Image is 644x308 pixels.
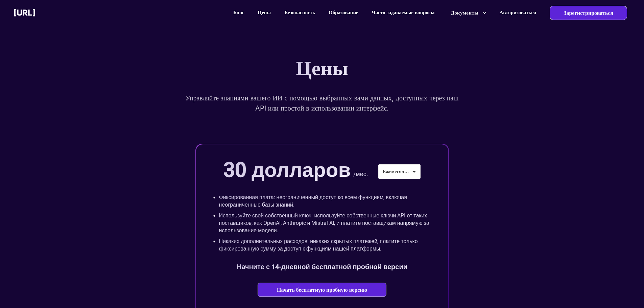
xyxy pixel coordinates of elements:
font: Начать бесплатную пробную версию [277,286,367,293]
font: Цены [258,9,271,16]
font: • [213,194,216,200]
font: • [213,212,216,219]
font: 30 долларов [223,158,351,182]
font: Ежемесячно [383,168,410,174]
font: Цены [296,55,348,80]
font: Безопасность [284,9,315,16]
font: [URL] [14,8,35,18]
font: Документы [451,9,478,16]
button: более [448,6,489,19]
button: Начать бесплатную пробную версию [275,286,369,293]
font: Блог [233,9,244,16]
font: Управляйте знаниями вашего ИИ с помощью выбранных вами данных, доступных через наш API или просто... [185,94,458,112]
font: Образование [329,9,358,16]
font: Используйте свой собственный ключ: используйте собственные ключи API от таких поставщиков, как Op... [219,212,429,234]
font: Зарегистрироваться [564,9,613,16]
font: Начните с 14-дневной бесплатной пробной версии [237,263,407,271]
font: Часто задаваемые вопросы [372,9,435,16]
font: Фиксированная плата: неограниченный доступ ко всем функциям, включая неограниченные базы знаний. [219,194,407,208]
font: /мес. [353,170,368,177]
font: Никаких дополнительных расходов: никаких скрытых платежей, платите только фиксированную сумму за ... [219,238,418,252]
font: Авторизоваться [499,9,536,16]
div: Ежемесячно [378,164,421,179]
font: • [213,238,216,244]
